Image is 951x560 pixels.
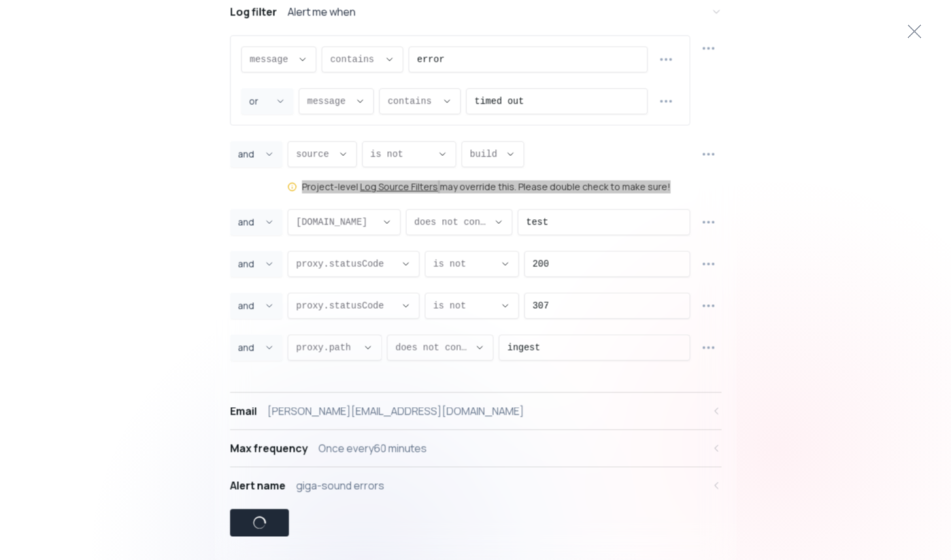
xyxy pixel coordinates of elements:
[461,141,524,167] button: Descriptive Select
[296,216,376,229] span: [DOMAIN_NAME]
[230,335,282,361] button: Joiner Select
[230,141,282,167] button: Joiner Select
[318,440,427,456] div: Once every 60 minutes
[532,293,681,318] input: Enter text value...
[230,430,722,467] button: Max frequencyOnce every60 minutes
[469,148,499,161] span: build
[296,341,358,354] span: proxy.path
[267,403,524,419] div: [PERSON_NAME][EMAIL_ADDRESS][DOMAIN_NAME]
[379,88,461,114] button: Descriptive Select
[405,209,512,235] button: Descriptive Select
[296,257,395,271] span: proxy.statusCode
[238,216,259,229] span: and
[230,251,282,277] button: Joiner Select
[417,47,639,72] input: Enter text value...
[249,95,270,108] span: or
[241,88,293,114] button: Joiner Select
[424,251,518,277] button: Descriptive Select
[238,341,259,354] span: and
[238,148,259,161] span: and
[288,141,357,167] button: Descriptive Select
[238,257,259,271] span: and
[288,335,382,361] button: Descriptive Select
[230,467,722,504] button: Alert namegiga-sound errors
[302,180,671,193] div: Project-level may override this. Please double check to make sure!
[433,257,494,271] span: is not
[370,148,431,161] span: is not
[230,4,277,20] div: Log filter
[288,293,420,319] button: Descriptive Select
[238,299,259,312] span: and
[230,440,308,456] div: Max frequency
[307,95,350,108] span: message
[424,293,518,319] button: Descriptive Select
[414,216,488,229] span: does not contain
[230,209,282,235] button: Joiner Select
[299,88,374,114] button: Descriptive Select
[250,53,292,66] span: message
[322,46,403,73] button: Descriptive Select
[230,393,722,429] button: Email[PERSON_NAME][EMAIL_ADDRESS][DOMAIN_NAME]
[230,478,286,493] div: Alert name
[230,293,282,319] button: Joiner Select
[360,180,438,193] a: Log Source Filters
[433,299,494,312] span: is not
[507,335,682,360] input: Enter text value...
[395,341,469,354] span: does not contain
[532,252,681,276] input: Enter text value...
[230,403,257,419] div: Email
[361,141,456,167] button: Descriptive Select
[288,209,401,235] button: Descriptive Select
[296,148,333,161] span: source
[296,299,395,312] span: proxy.statusCode
[388,95,437,108] span: contains
[230,30,722,392] div: Log filterAlert me when
[288,251,420,277] button: Descriptive Select
[526,210,682,235] input: Enter text value...
[241,46,316,73] button: Descriptive Select
[387,335,493,361] button: Descriptive Select
[330,53,379,66] span: contains
[296,478,384,493] div: giga-sound errors
[475,89,639,114] input: Enter text value...
[288,4,356,20] div: Alert me when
